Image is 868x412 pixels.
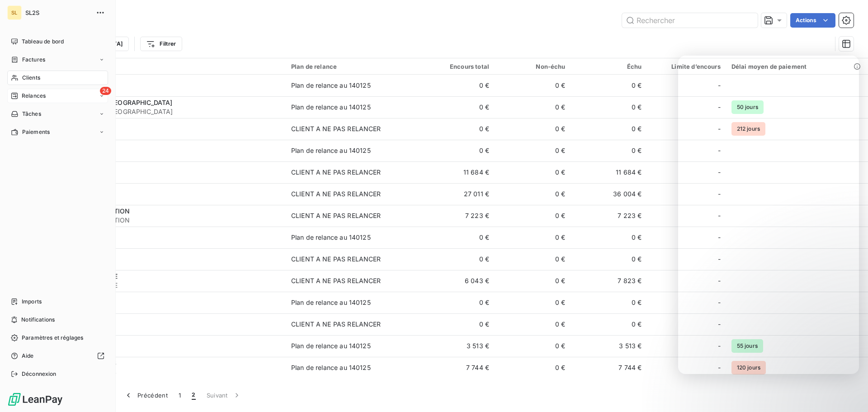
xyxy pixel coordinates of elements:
td: 0 € [571,248,647,270]
td: 0 € [495,227,571,248]
span: [PERSON_NAME] [62,172,280,181]
div: Encours total [424,63,489,70]
div: CLIENT A NE PAS RELANCER [291,124,381,133]
td: 0 € [571,227,647,248]
td: 0 € [495,161,571,183]
td: 0 € [571,75,647,96]
td: 7 223 € [418,205,495,227]
a: Paramètres et réglages [7,331,108,345]
td: 0 € [495,248,571,270]
iframe: Intercom live chat [678,56,859,374]
a: Tâches [7,107,108,121]
a: 24Relances [7,89,108,103]
button: Filtrer [140,37,182,51]
span: RCMI [62,237,280,246]
span: Aide [22,352,34,360]
div: Plan de relance au 140125 [291,146,371,155]
td: 0 € [418,227,495,248]
div: Non-échu [500,63,566,70]
span: Relances [22,92,46,100]
td: 0 € [495,357,571,379]
div: Échu [576,63,642,70]
span: PLEIN FRUITS [GEOGRAPHIC_DATA] [62,107,280,116]
td: 7 744 € [418,357,495,379]
span: RMD CHARPENTE [62,281,280,290]
div: Plan de relance au 140125 [291,103,371,112]
span: ROSEMA [62,303,280,312]
td: 0 € [418,248,495,270]
span: Tâches [22,110,41,118]
td: 0 € [418,75,495,96]
span: SL2S [25,9,90,16]
td: 0 € [495,183,571,205]
div: CLIENT A NE PAS RELANCER [291,276,381,285]
span: PRO DESIGN [62,129,280,138]
span: RCG CONSTRUCTION [62,216,280,225]
td: 0 € [418,118,495,140]
span: Imports [22,298,42,306]
div: Plan de relance [291,63,413,70]
div: CLIENT A NE PAS RELANCER [291,189,381,199]
span: Clients [22,74,40,82]
span: 24 [100,87,111,95]
div: SL [7,5,22,20]
td: 0 € [571,313,647,335]
td: 36 004 € [571,183,647,205]
a: Tableau de bord [7,34,108,49]
td: 11 684 € [571,161,647,183]
div: Limite d’encours [652,63,720,70]
td: 0 € [495,96,571,118]
div: CLIENT A NE PAS RELANCER [291,255,381,264]
td: 6 043 € [418,270,495,292]
td: 0 € [418,140,495,161]
div: Plan de relance au 140125 [291,81,371,90]
td: 7 744 € [571,357,647,379]
button: Précédent [118,386,173,405]
span: Paramètres et réglages [22,334,83,342]
td: 0 € [495,292,571,313]
span: SB TRANSPORTS [62,368,280,377]
span: RG 73 [62,259,280,268]
div: Plan de relance au 140125 [291,341,371,350]
span: 2 [192,391,195,400]
td: 0 € [571,118,647,140]
td: 3 513 € [571,335,647,357]
span: RUBIS 74 [62,324,280,333]
span: PETIT Pascal [62,85,280,95]
span: PYRITE [62,151,280,160]
div: Plan de relance au 140125 [291,233,371,242]
div: Plan de relance au 140125 [291,298,371,307]
button: Actions [790,13,835,28]
span: SAVIGI [62,346,280,355]
span: Notifications [21,316,55,324]
img: Logo LeanPay [7,392,63,407]
span: Tableau de bord [22,38,64,46]
div: Plan de relance au 140125 [291,363,371,372]
button: Suivant [201,386,247,405]
td: 0 € [418,96,495,118]
span: RAFA AUTO [62,194,280,203]
iframe: Intercom live chat [837,381,859,403]
td: 0 € [495,140,571,161]
td: 27 011 € [418,183,495,205]
a: Paiements [7,125,108,139]
td: 3 513 € [418,335,495,357]
a: Clients [7,71,108,85]
div: CLIENT A NE PAS RELANCER [291,320,381,329]
div: CLIENT A NE PAS RELANCER [291,168,381,177]
span: Paiements [22,128,50,136]
input: Rechercher [622,13,758,28]
button: 2 [186,386,201,405]
td: 7 223 € [571,205,647,227]
td: 0 € [571,140,647,161]
td: 0 € [495,205,571,227]
td: 0 € [571,292,647,313]
td: 0 € [495,270,571,292]
td: 0 € [495,313,571,335]
td: 7 823 € [571,270,647,292]
td: 0 € [571,96,647,118]
a: Aide [7,349,108,363]
td: 0 € [495,335,571,357]
span: Factures [22,56,45,64]
a: Factures [7,52,108,67]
